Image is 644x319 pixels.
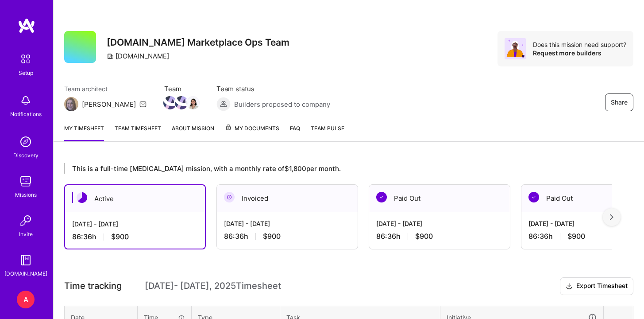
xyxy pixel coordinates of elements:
div: [PERSON_NAME] [82,100,136,109]
a: A [15,291,37,308]
img: logo [18,18,35,34]
h3: [DOMAIN_NAME] Marketplace Ops Team [107,37,289,48]
div: A [17,291,35,308]
i: icon Download [566,282,573,291]
div: Notifications [10,109,42,119]
div: 86:36 h [72,232,198,241]
img: right [610,214,613,220]
img: Team Member Avatar [175,96,188,109]
div: 86:36 h [224,232,351,241]
div: 86:36 h [376,232,503,241]
span: Team architect [64,84,147,93]
img: Invite [17,212,35,230]
i: icon Mail [139,101,147,108]
img: discovery [17,133,35,151]
div: Request more builders [533,49,626,57]
div: [DOMAIN_NAME] [107,51,169,61]
img: setup [16,50,35,68]
span: Share [611,98,628,107]
img: guide book [17,251,35,269]
a: Team Member Avatar [164,95,176,110]
img: Builders proposed to company [216,97,231,111]
button: Share [605,93,633,111]
a: My Documents [225,124,279,141]
div: Setup [19,68,33,78]
span: $900 [111,232,129,241]
img: Paid Out [376,192,387,202]
div: Discovery [13,151,39,160]
a: FAQ [290,124,300,141]
div: Active [65,185,205,212]
a: Team Member Avatar [176,95,187,110]
a: About Mission [172,124,214,141]
span: $900 [415,232,433,241]
span: $900 [567,232,585,241]
div: [DATE] - [DATE] [72,219,198,229]
img: Avatar [505,38,526,59]
span: My Documents [225,124,279,133]
div: This is a full-time [MEDICAL_DATA] mission, with a monthly rate of $1,800 per month. [64,163,612,174]
div: [DATE] - [DATE] [376,219,503,228]
a: Team Member Avatar [187,95,199,110]
img: Team Member Avatar [186,96,200,109]
div: Does this mission need support? [533,40,626,49]
img: Active [77,192,87,203]
div: [DATE] - [DATE] [224,219,351,228]
i: icon CompanyGray [107,53,114,60]
img: teamwork [17,172,35,190]
img: Invoiced [224,192,235,202]
span: Team status [216,84,330,93]
div: Paid Out [369,185,510,212]
img: Team Architect [64,97,78,111]
a: Team Pulse [311,124,344,141]
a: Team timesheet [115,124,161,141]
a: My timesheet [64,124,104,141]
div: Invite [19,230,33,239]
img: bell [17,92,35,109]
div: Invoiced [217,185,358,212]
span: Team [164,84,199,93]
span: Builders proposed to company [234,100,330,109]
span: Time tracking [64,280,122,292]
img: Paid Out [528,192,539,202]
span: $900 [263,232,281,241]
button: Export Timesheet [560,277,633,295]
div: [DOMAIN_NAME] [4,269,47,278]
span: [DATE] - [DATE] , 2025 Timesheet [145,280,281,292]
div: Missions [15,190,37,199]
img: Team Member Avatar [163,96,177,109]
span: Team Pulse [311,125,344,132]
